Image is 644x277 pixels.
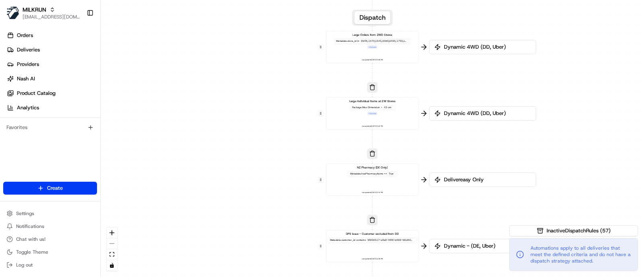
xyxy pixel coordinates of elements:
[357,39,359,43] span: in
[107,249,117,260] button: fit view
[350,172,383,175] span: Metadata .hasPharmacyItems
[16,210,34,217] span: Settings
[3,182,97,195] button: Create
[107,228,117,238] button: zoom in
[352,33,392,37] span: Large Orders from 2WD Stores
[360,39,409,43] div: 8946,1370,1545,8385,8485,1755,1611,1527,1590,1376,1289,1130,1449,1631,1474,1901,1756,1577,1256,1486
[23,6,46,14] button: MILKRUN
[336,39,357,43] span: Metadata .store_id
[16,223,44,230] span: Notifications
[17,46,40,53] span: Deliveries
[17,75,35,82] span: Nash AI
[362,257,383,261] span: Last updated: [DATE] 4:28 PM
[3,259,97,271] button: Log out
[6,6,19,19] img: MILKRUN
[367,238,415,242] div: 9f858517-a6a0-46f8-b688-98c8f29f7ded,07a839f1-d546-431e-bc24-8e8369117cc5,821ca7cc-3951-407f-a77d...
[3,3,83,23] button: MILKRUNMILKRUN[EMAIL_ADDRESS][DOMAIN_NAME]
[383,106,392,109] div: 43 cm
[346,232,399,236] span: GPS Issue - Customer excluded from DD
[23,14,80,20] button: [EMAIL_ADDRESS][DOMAIN_NAME]
[3,101,100,114] a: Analytics
[47,185,63,192] span: Create
[16,249,48,255] span: Toggle Theme
[509,225,638,236] button: InactiveDispatchRules (57)
[384,172,387,175] span: ==
[352,106,380,109] span: Package Max Dimension
[3,29,100,42] a: Orders
[442,43,531,51] span: Dynamic 4WD (DD, Uber)
[362,58,383,62] span: Last updated: [DATE] 6:38 PM
[367,45,377,49] div: + 1 more
[3,43,100,56] a: Deliveries
[381,106,382,109] span: >
[17,61,39,68] span: Providers
[356,238,366,242] span: contains
[3,234,97,245] button: Chat with us!
[367,112,377,115] div: + 1 more
[3,208,97,219] button: Settings
[3,121,97,134] div: Favorites
[107,260,117,271] button: toggle interactivity
[330,238,355,242] span: Metadata .customer_id
[17,104,39,111] span: Analytics
[16,262,33,268] span: Log out
[3,221,97,232] button: Notifications
[355,11,390,24] button: Dispatch
[362,125,383,128] span: Last updated: [DATE] 6:42 PM
[17,90,56,97] span: Product Catalog
[442,242,531,250] span: Dynamic - (DE, Uber)
[442,110,531,117] span: Dynamic 4WD (DD, Uber)
[442,176,531,183] span: Delivereasy Only
[349,99,396,103] span: Large Individual Items at 2W Stores
[362,191,383,194] span: Last updated: [DATE] 6:12 PM
[3,72,100,85] a: Nash AI
[388,172,394,176] div: True
[17,32,33,39] span: Orders
[547,227,611,234] span: Inactive Dispatch Rules ( 57 )
[357,166,388,170] span: NZ Pharmacy (DE Only)
[3,87,100,100] a: Product Catalog
[3,58,100,71] a: Providers
[3,246,97,258] button: Toggle Theme
[16,236,45,242] span: Chat with us!
[530,245,631,264] span: Automations apply to all deliveries that meet the defined criteria and do not have a dispatch str...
